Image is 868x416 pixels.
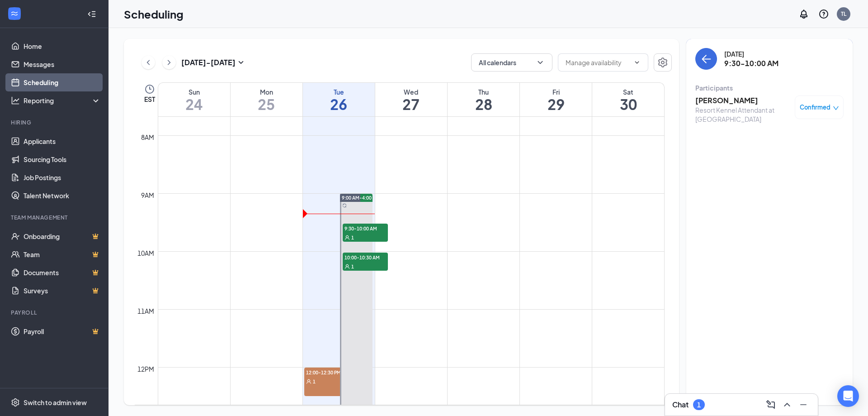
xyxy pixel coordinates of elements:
[303,83,375,116] a: August 26, 2025
[24,55,101,73] a: Messages
[448,83,519,116] a: August 28, 2025
[11,119,99,126] div: Hiring
[375,83,447,116] a: August 27, 2025
[351,263,354,270] span: 1
[136,364,156,374] div: 12pm
[351,234,354,241] span: 1
[24,245,101,263] a: TeamCrown
[144,84,155,95] svg: Clock
[231,83,302,116] a: August 25, 2025
[136,306,156,316] div: 11am
[144,57,153,68] svg: ChevronLeft
[837,385,859,407] div: Open Intercom Messenger
[520,87,592,96] div: Fri
[343,253,388,262] span: 10:00-10:30 AM
[139,190,156,200] div: 9am
[536,58,545,67] svg: ChevronDown
[231,96,302,112] h1: 25
[158,96,230,112] h1: 24
[342,195,379,201] span: 9:00 AM-4:00 PM
[471,53,552,72] button: All calendarsChevronDown
[24,186,101,205] a: Talent Network
[144,95,155,104] span: EST
[800,103,830,112] span: Confirmed
[343,224,388,233] span: 9:30-10:00 AM
[701,53,712,64] svg: ArrowLeft
[697,401,701,409] div: 1
[633,59,641,66] svg: ChevronDown
[313,378,316,385] span: 1
[158,83,230,116] a: August 24, 2025
[520,83,592,116] a: August 29, 2025
[139,132,156,142] div: 8am
[24,322,101,340] a: PayrollCrown
[136,248,156,258] div: 10am
[24,132,101,150] a: Applicants
[780,397,794,412] button: ChevronUp
[520,96,592,112] h1: 29
[24,73,101,91] a: Scheduling
[142,56,155,69] button: ChevronLeft
[181,57,236,67] h3: [DATE] - [DATE]
[162,56,176,69] button: ChevronRight
[566,57,630,67] input: Manage availability
[304,368,349,377] span: 12:00-12:30 PM
[448,96,519,112] h1: 28
[306,379,311,384] svg: User
[10,9,19,18] svg: WorkstreamLogo
[11,96,20,105] svg: Analysis
[657,57,668,68] svg: Settings
[24,150,101,168] a: Sourcing Tools
[344,264,350,269] svg: User
[695,83,844,92] div: Participants
[24,96,101,105] div: Reporting
[158,87,230,96] div: Sun
[592,87,664,96] div: Sat
[24,398,87,407] div: Switch to admin view
[124,6,184,22] h1: Scheduling
[231,87,302,96] div: Mon
[24,168,101,186] a: Job Postings
[818,9,829,19] svg: QuestionInfo
[724,58,778,68] h3: 9:30-10:00 AM
[165,57,174,68] svg: ChevronRight
[342,203,347,208] svg: Sync
[654,53,672,72] button: Settings
[592,96,664,112] h1: 30
[764,397,778,412] button: ComposeMessage
[11,214,99,221] div: Team Management
[672,400,689,410] h3: Chat
[24,263,101,282] a: DocumentsCrown
[375,96,447,112] h1: 27
[11,309,99,316] div: Payroll
[448,87,519,96] div: Thu
[841,10,846,18] div: TL
[24,37,101,55] a: Home
[782,399,793,410] svg: ChevronUp
[303,87,375,96] div: Tue
[236,57,246,68] svg: SmallChevronDown
[724,49,778,58] div: [DATE]
[798,399,809,410] svg: Minimize
[24,282,101,300] a: SurveysCrown
[695,96,790,105] h3: [PERSON_NAME]
[87,10,96,19] svg: Collapse
[592,83,664,116] a: August 30, 2025
[695,105,790,124] div: Resort Kennel Attendant at [GEOGRAPHIC_DATA]
[695,48,717,70] button: back-button
[833,105,839,111] span: down
[765,399,776,410] svg: ComposeMessage
[344,235,350,240] svg: User
[24,227,101,245] a: OnboardingCrown
[11,398,20,407] svg: Settings
[796,397,811,412] button: Minimize
[303,96,375,112] h1: 26
[375,87,447,96] div: Wed
[798,9,809,19] svg: Notifications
